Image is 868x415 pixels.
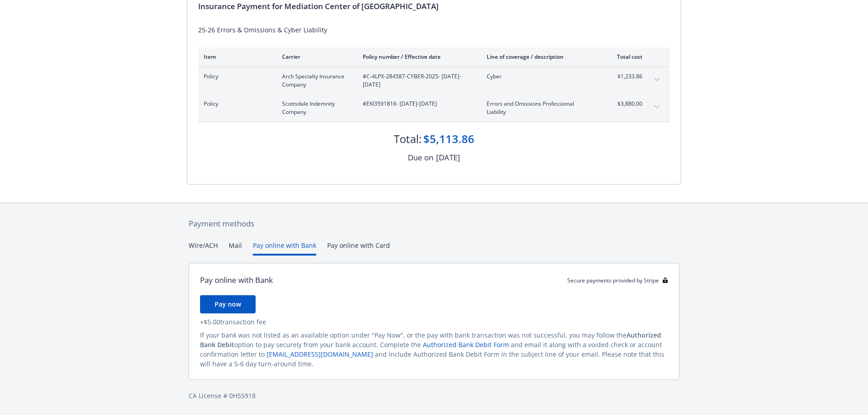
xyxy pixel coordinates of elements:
[608,53,642,61] div: Total cost
[215,300,241,308] span: Pay now
[204,72,267,81] span: Policy
[200,331,661,349] span: Authorized Bank Debit
[408,152,433,164] div: Due on
[282,53,348,61] div: Carrier
[200,295,256,313] button: Pay now
[189,391,679,400] div: CA License # 0H55918
[487,100,594,116] span: Errors and Omissions Professional Liability
[200,274,273,286] div: Pay online with Bank
[189,218,679,230] div: Payment methods
[650,72,664,87] button: expand content
[423,340,509,349] a: Authorized Bank Debit Form
[608,72,642,81] span: $1,233.86
[436,152,460,164] div: [DATE]
[253,241,316,256] button: Pay online with Bank
[229,241,242,256] button: Mail
[198,94,670,122] div: PolicyScottsdale Indemnity Company#EKI3591816- [DATE]-[DATE]Errors and Omissions Professional Lia...
[567,277,668,284] div: Secure payments provided by Stripe
[198,25,670,35] div: 25-26 Errors & Omissions & Cyber Liability
[200,317,668,327] div: + $5.00 transaction fee
[363,100,472,108] span: #EKI3591816 - [DATE]-[DATE]
[487,72,594,81] span: Cyber
[363,53,472,61] div: Policy number / Effective date
[204,53,267,61] div: Item
[282,72,348,89] span: Arch Specialty Insurance Company
[327,241,390,256] button: Pay online with Card
[282,100,348,116] span: Scottsdale Indemnity Company
[487,53,594,61] div: Line of coverage / description
[204,100,267,108] span: Policy
[198,0,670,12] div: Insurance Payment for Mediation Center of [GEOGRAPHIC_DATA]
[198,67,670,94] div: PolicyArch Specialty Insurance Company#C-4LPX-284587-CYBER-2025- [DATE]-[DATE]Cyber$1,233.86expan...
[267,350,373,359] a: [EMAIL_ADDRESS][DOMAIN_NAME]
[423,131,474,147] div: $5,113.86
[394,131,421,147] div: Total:
[189,241,218,256] button: Wire/ACH
[608,100,642,108] span: $3,880.00
[363,72,472,89] span: #C-4LPX-284587-CYBER-2025 - [DATE]-[DATE]
[200,330,668,369] div: If your bank was not listed as an available option under "Pay Now", or the pay with bank transact...
[650,100,664,114] button: expand content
